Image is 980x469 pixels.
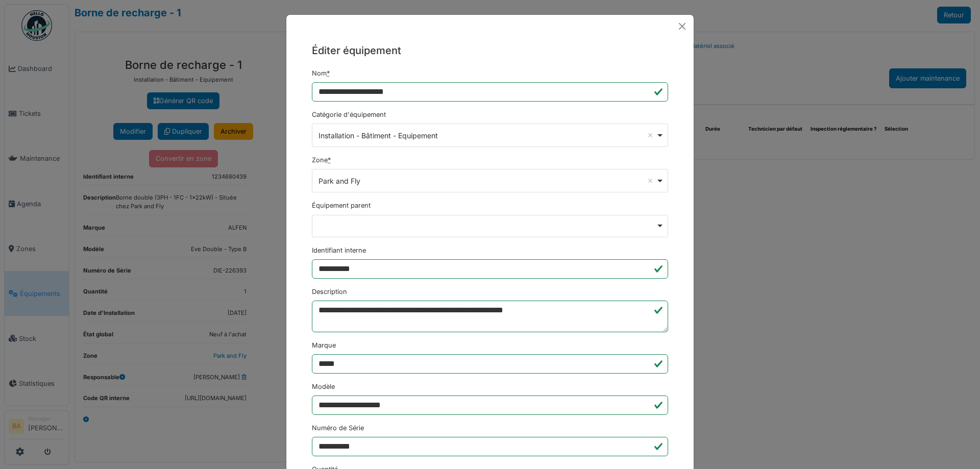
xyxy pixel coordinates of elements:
[645,130,655,140] button: Remove item: '2200'
[312,382,335,391] label: Modèle
[645,176,655,186] button: Remove item: '5484'
[312,155,331,165] label: Zone
[312,68,330,78] label: Nom
[312,201,371,210] label: Équipement parent
[318,130,656,141] div: Installation - Bâtiment - Equipement
[318,176,656,186] div: Park and Fly
[312,245,366,255] label: Identifiant interne
[312,43,668,58] h5: Éditer équipement
[328,156,331,164] abbr: Requis
[675,19,690,34] button: Close
[312,287,347,297] label: Description
[312,423,364,433] label: Numéro de Série
[312,340,336,350] label: Marque
[327,69,330,77] abbr: Requis
[312,110,386,119] label: Catégorie d'équipement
